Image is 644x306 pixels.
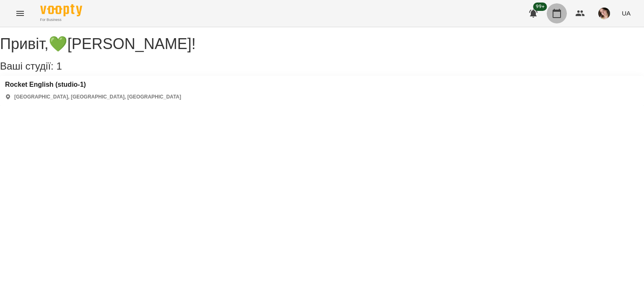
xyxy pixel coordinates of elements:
span: For Business [40,17,82,23]
a: Rocket English (studio-1) [5,81,181,88]
p: [GEOGRAPHIC_DATA], [GEOGRAPHIC_DATA], [GEOGRAPHIC_DATA] [14,93,181,101]
span: UA [622,9,631,18]
button: Menu [10,3,30,23]
span: 99+ [533,3,547,11]
img: 9ac0326d5e285a2fd7627c501726c539.jpeg [598,8,610,19]
button: UA [618,5,634,21]
img: Voopty Logo [40,4,82,16]
span: 1 [56,60,62,72]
